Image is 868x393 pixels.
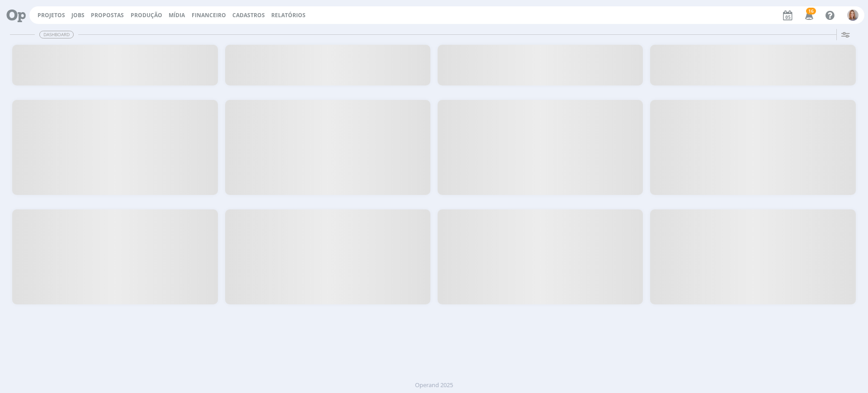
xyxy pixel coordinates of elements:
[269,12,308,19] button: Relatórios
[35,12,68,19] button: Projetos
[847,7,859,23] button: A
[169,11,185,19] a: Mídia
[806,8,816,14] span: 16
[271,11,306,19] a: Relatórios
[131,11,162,19] a: Produção
[166,12,188,19] button: Mídia
[91,11,124,19] span: Propostas
[192,11,226,19] a: Financeiro
[71,11,85,19] a: Jobs
[39,31,74,38] span: Dashboard
[189,12,229,19] button: Financeiro
[232,11,265,19] span: Cadastros
[847,9,859,21] img: A
[799,7,818,24] button: 16
[128,12,165,19] button: Produção
[38,11,65,19] a: Projetos
[69,12,87,19] button: Jobs
[88,12,127,19] button: Propostas
[230,12,268,19] button: Cadastros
